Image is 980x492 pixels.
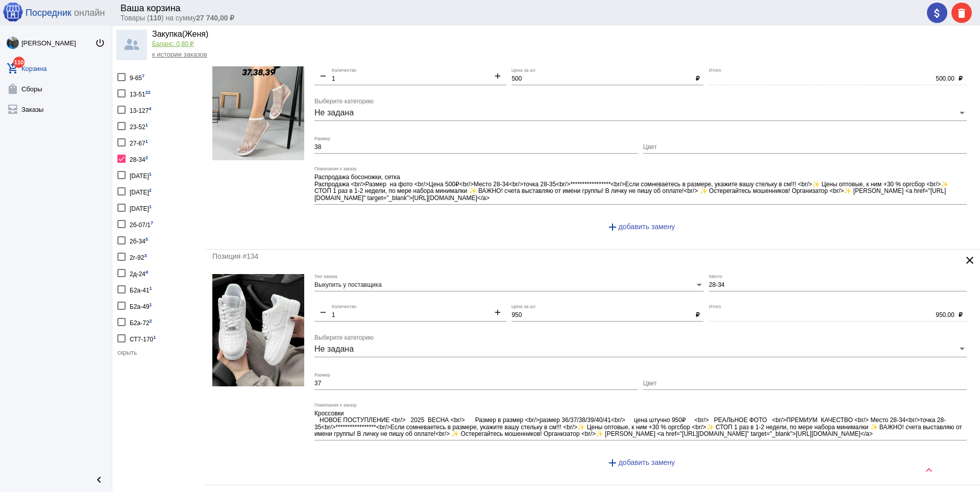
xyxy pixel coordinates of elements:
[314,71,332,83] mat-icon: remove
[145,139,148,144] small: 1
[923,464,935,476] mat-icon: keyboard_arrow_up
[130,266,148,280] div: 2д-24
[145,237,148,242] small: 5
[130,250,147,263] div: 2г-92
[489,307,506,319] mat-icon: add
[117,349,137,356] span: скрыть
[149,188,152,193] small: 2
[153,335,156,340] small: 1
[150,14,161,22] b: 110
[130,119,148,133] div: 23-52
[21,39,95,47] div: [PERSON_NAME]
[142,73,144,79] small: 7
[130,315,152,329] div: Б2а-72
[149,171,152,177] small: 1
[130,217,153,231] div: 2б-07/1
[93,474,105,486] mat-icon: chevron_left
[314,345,354,353] span: Не задана
[606,221,619,233] mat-icon: add
[116,30,147,60] img: community_200.png
[145,90,151,95] small: 22
[314,108,354,117] span: Не задана
[598,217,683,236] button: добавить замену
[130,103,151,116] div: 13-127
[152,40,194,47] a: Баланс: 0,80 ₽
[150,286,152,291] small: 1
[314,307,332,319] mat-icon: remove
[598,453,683,472] button: добавить замену
[130,331,156,345] div: СТ7-170
[74,8,105,18] span: онлайн
[7,103,19,115] mat-icon: all_inbox
[130,233,148,247] div: 2б-34
[314,281,382,288] span: Выкупить у поставщика
[130,135,148,149] div: 27-67
[489,71,506,83] mat-icon: add
[149,106,151,111] small: 4
[7,62,19,75] mat-icon: add_shopping_cart
[26,8,71,18] span: Посредник
[144,253,146,258] small: 3
[692,311,704,318] b: ₽
[955,7,968,19] mat-icon: delete
[145,269,148,275] small: 4
[212,38,304,160] img: wBCt7MVbGcqn3wcD7gliAWv7SEMIkJw5RErUku7ZhhwRMXhz8vFMIMznrrOediuWPAM4IAFbSpzB-MNTT32buACr.jpg
[606,223,675,231] span: добавить замену
[606,457,619,469] mat-icon: add
[150,302,152,307] small: 1
[151,220,153,226] small: 7
[7,37,19,49] img: YV7H7BcZRG1VT6WOa98Raj_l4iNv0isz3E1mt2TfuFZBzpPiMwqlQUCSKvQj5Pyya6uA4U-VAZzfiOpgD-JFQrq3.jpg
[130,184,152,198] div: [DATE]
[931,7,943,19] mat-icon: attach_money
[149,204,152,209] small: 1
[7,83,19,95] mat-icon: shopping_bag
[954,311,967,318] b: ₽
[954,75,967,82] b: ₽
[212,252,911,260] div: Позиция #134
[120,14,917,22] div: Товары ( ) на сумму
[196,14,234,22] b: 27 740,00 ₽
[145,155,148,160] small: 2
[130,282,152,296] div: Б2а-41
[145,122,148,128] small: 1
[692,75,704,82] b: ₽
[152,30,208,40] div: Закупка(Женя)
[150,318,152,324] small: 2
[130,70,144,84] div: 9-65
[130,299,152,312] div: Б2а-49
[130,152,148,165] div: 28-34
[152,51,207,58] a: к истории заказов
[212,274,304,387] img: KRav_iJvo1n7SS1ks1DCpsCm5gGU3dgxzfL1cOxQOJM9detZtSln7i4hEO_-Zh7-m7IsroLN-4G38B_UyckpnR-p.jpg
[130,201,152,214] div: [DATE]
[95,38,105,48] mat-icon: power_settings_new
[130,86,151,100] div: 13-51
[606,458,675,466] span: добавить замену
[3,2,23,22] img: apple-icon-60x60.png
[120,3,917,14] div: Ваша корзина
[130,168,152,182] div: [DATE]
[964,254,976,266] mat-icon: clear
